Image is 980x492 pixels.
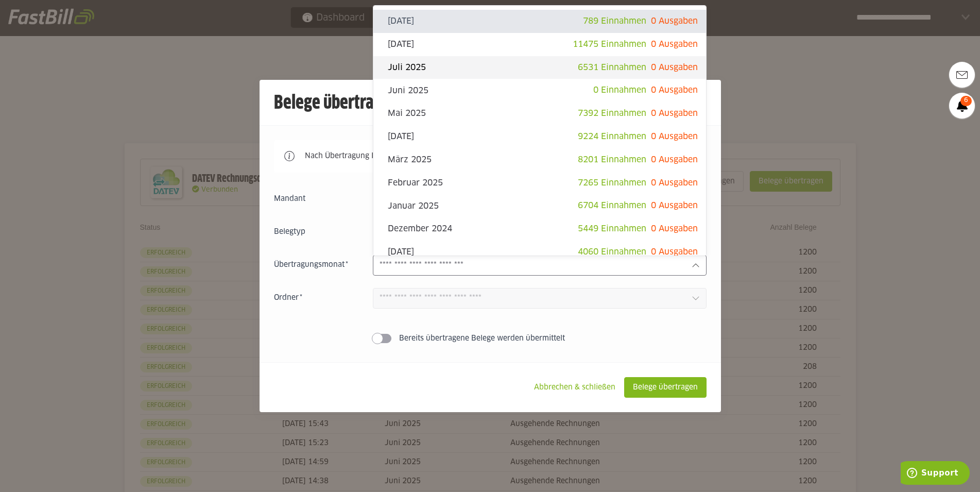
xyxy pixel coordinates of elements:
[651,179,698,187] span: 0 Ausgaben
[373,217,706,241] sl-option: Dezember 2024
[901,461,970,487] iframe: Öffnet ein Widget, in dem Sie weitere Informationen finden
[651,248,698,256] span: 0 Ausgaben
[373,10,706,33] sl-option: [DATE]
[373,102,706,125] sl-option: Mai 2025
[578,179,646,187] span: 7265 Einnahmen
[373,241,706,264] sl-option: [DATE]
[525,377,624,398] sl-button: Abbrechen & schließen
[373,33,706,56] sl-option: [DATE]
[651,109,698,117] span: 0 Ausgaben
[624,377,707,398] sl-button: Belege übertragen
[651,201,698,210] span: 0 Ausgaben
[578,248,646,256] span: 4060 Einnahmen
[578,132,646,141] span: 9224 Einnahmen
[651,40,698,48] span: 0 Ausgaben
[583,17,646,25] span: 789 Einnahmen
[373,148,706,172] sl-option: März 2025
[651,225,698,233] span: 0 Ausgaben
[960,96,972,106] span: 6
[573,40,646,48] span: 11475 Einnahmen
[651,86,698,94] span: 0 Ausgaben
[578,156,646,164] span: 8201 Einnahmen
[578,225,646,233] span: 5449 Einnahmen
[373,79,706,102] sl-option: Juni 2025
[578,201,646,210] span: 6704 Einnahmen
[949,93,975,118] a: 6
[373,172,706,195] sl-option: Februar 2025
[373,56,706,79] sl-option: Juli 2025
[373,125,706,148] sl-option: [DATE]
[593,86,646,94] span: 0 Einnahmen
[651,132,698,141] span: 0 Ausgaben
[651,17,698,25] span: 0 Ausgaben
[578,109,646,117] span: 7392 Einnahmen
[578,63,646,72] span: 6531 Einnahmen
[373,194,706,217] sl-option: Januar 2025
[651,63,698,72] span: 0 Ausgaben
[274,333,707,344] sl-switch: Bereits übertragene Belege werden übermittelt
[651,156,698,164] span: 0 Ausgaben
